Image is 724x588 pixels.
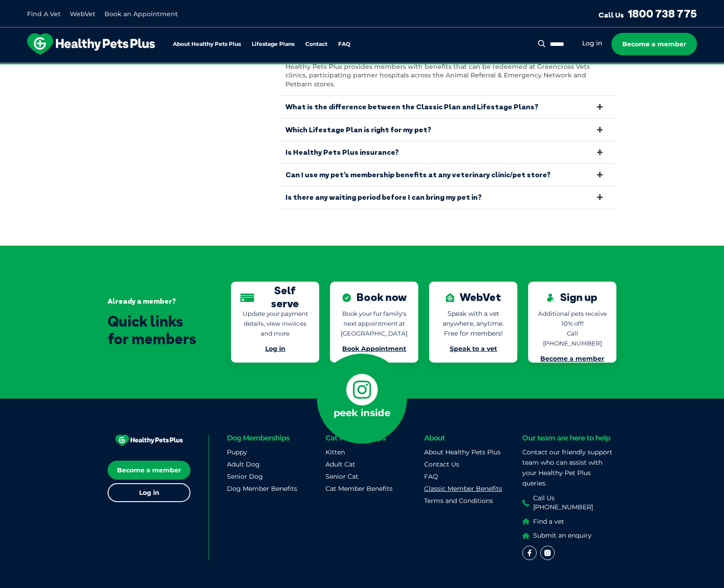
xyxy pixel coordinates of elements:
[243,310,308,337] span: Update your payment details, view invoices and more
[108,297,204,305] div: Already a member?
[279,119,616,141] a: Which Lifestage Plan is right for my pet?
[522,435,610,441] h6: Our team are here to help
[265,345,285,353] a: Log in
[240,291,310,304] div: Self serve
[598,10,624,19] span: Call Us
[27,10,61,18] a: Find A Vet
[326,485,393,493] a: Cat Member Benefits
[424,435,518,441] h6: About
[522,494,616,512] a: Call Us [PHONE_NUMBER]
[424,460,459,468] a: Contact Us
[173,41,241,47] a: About Healthy Pets Plus
[342,345,406,353] a: Book Appointment
[108,313,204,347] div: Quick links for members
[424,472,438,480] a: FAQ
[536,39,548,48] button: Search
[326,435,420,441] h6: Cat Memberships
[424,448,501,456] a: About Healthy Pets Plus
[342,293,351,302] img: Book now
[115,435,183,446] img: HEALTHY PETS PLUS
[424,497,493,505] a: Terms and Conditions
[338,41,350,47] a: FAQ
[104,10,178,18] a: Book an Appointment
[279,96,616,118] a: What is the difference between the Classic Plan and Lifestage Plans?
[326,472,358,480] a: Senior Cat
[279,186,616,208] a: Is there any waiting period before I can bring my pet in?
[446,293,454,302] img: WebVet
[227,460,260,468] a: Adult Dog
[326,448,345,456] a: Kitten
[227,448,247,456] a: Puppy
[108,483,190,502] a: Log in
[227,485,297,493] a: Dog Member Benefits
[326,460,355,468] a: Adult Cat
[194,63,530,71] span: Proactive, preventative wellness program designed to keep your pet healthier and happier for longer
[446,291,501,304] div: WebVet
[279,141,616,163] a: Is Healthy Pets Plus insurance?
[598,7,697,20] a: Call Us1800 738 775
[547,291,597,304] div: Sign up
[108,461,190,480] a: Become a member
[341,310,407,337] span: Book your fur family's next appointment at [GEOGRAPHIC_DATA]
[334,405,390,421] p: peek inside
[285,63,610,89] p: Healthy Pets Plus provides members with benefits that can be redeemed at Greencross Vets clinics,...
[582,39,602,48] a: Log in
[279,164,616,186] a: Can I use my pet’s membership benefits at any veterinary clinic/pet store?
[533,517,564,526] span: Find a vet
[611,33,697,55] a: Become a member
[227,435,321,441] h6: Dog Memberships
[240,293,254,302] img: Self serve
[547,293,554,302] img: Sign up
[424,485,502,493] a: Classic Member Benefits
[444,329,503,337] span: Free for members!
[227,472,263,480] a: Senior Dog
[522,447,616,489] p: Contact our friendly support team who can assist with your Healthy Pet Plus queries.
[305,41,327,47] a: Contact
[27,33,155,55] img: hpp-logo
[522,531,616,540] a: Submit an enquiry
[538,310,607,347] span: Additional pets receive 10% off! Call [PHONE_NUMBER]
[540,355,604,363] a: Become a member
[450,345,497,353] a: Speak to a vet
[522,517,616,526] a: Find a vet
[443,310,504,328] span: Speak with a vet anywhere, anytime.
[252,41,294,47] a: Lifestage Plans
[70,10,95,18] a: WebVet
[342,291,407,304] div: Book now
